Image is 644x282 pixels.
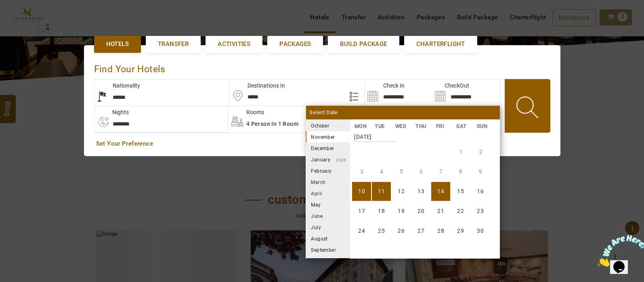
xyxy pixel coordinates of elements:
[306,199,350,210] li: May
[229,81,285,90] label: Destinations In
[392,202,411,221] li: Wednesday, 19 November 2025
[94,108,129,116] label: nights
[432,122,452,130] li: FRI
[594,232,644,270] iframe: chat widget
[267,36,323,52] a: Packages
[411,182,430,201] li: Thursday, 13 November 2025
[350,122,371,130] li: MON
[146,36,201,52] a: Transfer
[354,127,397,142] strong: [DATE]
[306,188,350,199] li: April
[306,131,350,142] li: November
[451,202,470,221] li: Saturday, 22 November 2025
[352,221,371,240] li: Monday, 24 November 2025
[340,40,387,48] span: Build Package
[306,210,350,221] li: June
[431,202,450,221] li: Friday, 21 November 2025
[372,221,391,240] li: Tuesday, 25 November 2025
[94,36,141,52] a: Hotels
[106,40,129,48] span: Hotels
[96,140,548,148] a: Set Your Preference
[372,182,391,201] li: Tuesday, 11 November 2025
[391,122,411,130] li: WED
[328,36,399,52] a: Build Package
[3,3,53,35] img: Chat attention grabber
[306,142,350,154] li: December
[279,40,311,48] span: Packages
[432,79,500,106] input: Search
[372,202,391,221] li: Tuesday, 18 November 2025
[306,120,350,131] li: October
[411,202,430,221] li: Thursday, 20 November 2025
[472,122,493,130] li: SUN
[451,221,470,240] li: Saturday, 29 November 2025
[306,165,350,176] li: February
[365,79,432,106] input: Search
[432,81,469,90] label: CheckOut
[94,55,550,79] div: Find Your Hotels
[306,106,500,119] div: Select Date
[218,40,250,48] span: Activities
[329,124,386,128] small: 2025
[306,233,350,244] li: August
[3,3,6,10] span: 1
[471,202,490,221] li: Sunday, 23 November 2025
[452,122,473,130] li: SAT
[206,36,262,52] a: Activities
[411,122,432,130] li: THU
[158,40,189,48] span: Transfer
[411,221,430,240] li: Thursday, 27 November 2025
[451,182,470,201] li: Saturday, 15 November 2025
[365,81,405,90] label: Check In
[371,122,391,130] li: TUE
[352,202,371,221] li: Monday, 17 November 2025
[330,158,346,162] small: 2026
[306,176,350,188] li: March
[352,182,371,201] li: Monday, 10 November 2025
[431,182,450,201] li: Friday, 14 November 2025
[392,182,411,201] li: Wednesday, 12 November 2025
[471,182,490,201] li: Sunday, 16 November 2025
[246,121,298,127] span: 4 Person in 1 Room
[228,108,264,116] label: Rooms
[431,221,450,240] li: Friday, 28 November 2025
[94,81,140,90] label: Nationality
[392,221,411,240] li: Wednesday, 26 November 2025
[404,36,477,52] a: Charterflight
[306,244,350,255] li: September
[306,154,350,165] li: January
[471,221,490,240] li: Sunday, 30 November 2025
[306,221,350,233] li: July
[416,40,465,48] span: Charterflight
